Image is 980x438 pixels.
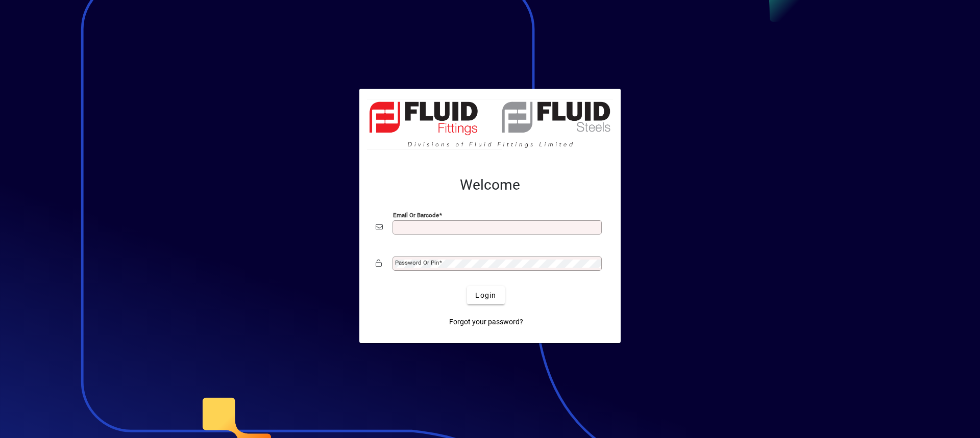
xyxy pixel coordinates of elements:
[395,259,439,266] mat-label: Password or Pin
[445,313,527,331] a: Forgot your password?
[467,286,504,304] button: Login
[475,290,496,301] span: Login
[393,212,439,219] mat-label: Email or Barcode
[449,317,523,327] span: Forgot your password?
[376,176,604,194] h2: Welcome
